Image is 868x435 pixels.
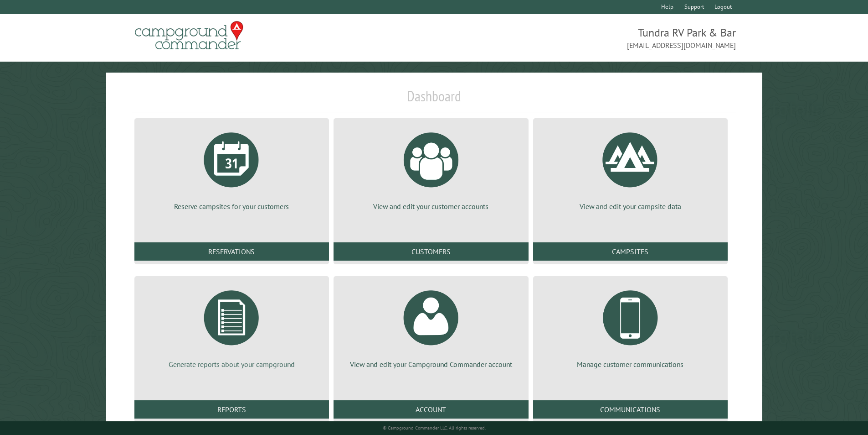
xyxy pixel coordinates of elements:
a: View and edit your Campground Commander account [344,283,517,369]
a: Reports [134,400,329,419]
p: Manage customer communications [544,359,717,369]
p: Generate reports about your campground [145,359,318,369]
a: Customers [334,242,528,261]
a: Generate reports about your campground [145,283,318,369]
small: © Campground Commander LLC. All rights reserved. [383,425,486,431]
p: View and edit your Campground Commander account [344,359,517,369]
a: View and edit your customer accounts [344,126,517,211]
span: Tundra RV Park & Bar [EMAIL_ADDRESS][DOMAIN_NAME] [434,25,736,51]
img: Campground Commander [132,18,246,53]
h1: Dashboard [132,87,736,112]
a: Reserve campsites for your customers [145,126,318,211]
p: Reserve campsites for your customers [145,201,318,211]
a: View and edit your campsite data [544,126,717,211]
a: Campsites [533,242,728,261]
a: Communications [533,400,728,419]
p: View and edit your campsite data [544,201,717,211]
p: View and edit your customer accounts [344,201,517,211]
a: Reservations [134,242,329,261]
a: Account [334,400,528,419]
a: Manage customer communications [544,283,717,369]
